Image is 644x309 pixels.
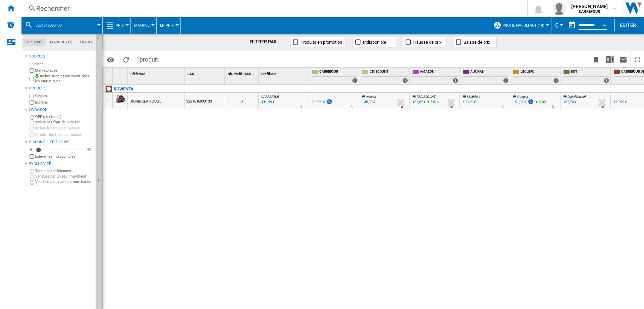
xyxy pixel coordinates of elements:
span: 3221616093133 [36,23,62,28]
label: Vendues par un seul marchand [35,174,93,179]
div: Prix [106,17,127,34]
div: Nb. Profil < Moi Sort None [226,68,258,78]
div: Profil par défaut (14) [493,17,548,34]
div: Sources [29,54,93,59]
button: En Prix [160,17,177,34]
span: Indisponible [363,40,386,45]
button: md-calendar [565,18,579,32]
div: Délai de livraison : 5 jours [552,104,554,111]
span: Matrice [134,23,150,28]
span: AMAZON [420,69,458,75]
div: 163,69 € [463,100,476,104]
div: 1 offers sold by CDISCOUNT [402,78,408,83]
label: Toutes les références [35,168,93,173]
span: Prix [116,23,124,28]
div: EAN Sort None [186,68,225,78]
button: Hausse de prix [403,37,446,47]
span: En Prix [160,23,174,28]
span: CDISCOUNT [370,69,408,75]
label: OFF (prix facial) [35,114,93,119]
img: excel-24x24.png [606,55,614,64]
div: 1 offers sold by AUCHAN [503,78,508,83]
div: CDISCOUNT 1 offers sold by CDISCOUNT [361,68,409,84]
div: CARREFOUR 1 offers sold by CARREFOUR [310,68,359,84]
img: profile.jpg [552,2,566,15]
span: CARREFOUR [261,95,279,99]
img: promotionV3.png [326,99,333,105]
div: AUCHAN 1 offers sold by AUCHAN [461,68,510,84]
div: Profil Min Sort None [260,68,309,78]
span: Nb. Profil < Moi [228,72,251,76]
div: 1 offers sold by AMAZON [453,78,458,83]
div: LECLERC 1 offers sold by LECLERC [512,68,560,84]
div: 151,91 € [512,99,534,106]
button: Prix [116,17,127,34]
label: Singles [35,93,93,99]
button: Produits en promotion [290,37,346,47]
div: 148,99 € [361,99,375,106]
div: Disponibilité 7 Jours [29,140,93,145]
span: 7.62 [430,100,436,104]
input: Afficher les frais de livraison [30,154,34,159]
input: Vendues par un seul marchand [30,175,34,179]
input: Toutes les références [30,169,34,174]
button: Plein écran [631,51,644,67]
div: 151,91 € [513,100,526,104]
div: 152,70 € [563,100,577,104]
button: Matrice [134,17,153,34]
input: Marketplaces [30,68,34,73]
div: Mise à jour : mardi 9 septembre 2025 05:11 [260,99,275,106]
div: 119,99 € [312,100,325,104]
div: Sort None [129,68,184,78]
label: Inclure les frais de livraison [35,120,93,125]
md-menu: Currency [551,17,565,34]
label: Vendues par plusieurs marchands [35,179,93,184]
div: Délai de livraison : 3 jours [351,104,353,111]
i: % [538,99,542,107]
span: EAN [187,72,194,76]
input: Afficher les frais de livraison [30,132,34,137]
div: Cliquez pour filtrer sur cette marque [114,85,133,93]
div: Livraison [29,107,93,113]
span: [PERSON_NAME] [571,3,608,10]
button: Open calendar [598,18,610,30]
label: Enlever les indisponibles [35,154,93,159]
md-tab-item: Filtres [76,38,97,46]
div: BUT 1 offers sold by BUT [562,68,610,84]
button: Indisponible [353,37,396,47]
label: Inclure les frais de livraison [35,126,93,131]
span: Multishop [467,95,480,99]
button: Envoyer ce rapport par email [616,51,630,67]
div: Sort None [114,68,127,78]
span: Baisse de prix [464,40,490,45]
button: € [555,17,561,34]
input: Inclure les frais de livraison [30,126,34,130]
input: Singles [30,94,34,98]
div: 1 offers sold by LECLERC [553,78,559,83]
label: Marketplaces [35,68,93,73]
div: Délai de livraison : 5 jours [501,104,503,111]
div: 148,99 € [362,100,375,104]
div: Délai de livraison : 10 jours [600,104,604,111]
div: Référence Sort None [129,68,184,78]
button: 3221616093133 [36,17,68,34]
img: mysite-bg-18x18.png [35,74,39,78]
div: Produits [29,86,93,91]
span: BUT [571,69,609,75]
div: Sort None [186,68,225,78]
input: Inclure mon assortiment dans les statistiques [30,75,34,83]
img: alerts-logo.svg [7,21,15,29]
i: % [430,99,434,107]
div: 163,69 € [462,99,476,106]
div: Rechercher [36,4,510,13]
div: 153,02 € [411,99,426,106]
input: Inclure les frais de livraison [30,121,34,125]
span: FRDISCOUNT [417,95,436,99]
button: Masquer [96,34,104,46]
label: Sites [35,62,93,67]
label: Afficher les frais de livraison [35,132,93,137]
span: 5.86 [539,100,545,104]
span: Référence [130,72,145,76]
